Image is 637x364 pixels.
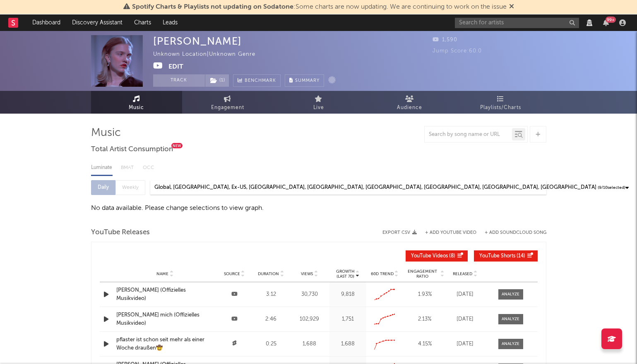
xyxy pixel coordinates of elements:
[211,103,244,113] span: Engagement
[91,228,150,238] span: YouTube Releases
[285,74,324,87] button: Summary
[411,254,455,259] span: ( 8 )
[168,62,183,72] button: Edit
[182,91,273,114] a: Engagement
[371,271,394,276] span: 60D Trend
[405,315,445,324] div: 2.13 %
[295,79,320,83] span: Summary
[116,286,214,302] a: [PERSON_NAME] (Offizielles Musikvideo)
[205,74,229,87] button: (1)
[485,231,546,235] button: + Add SoundCloud Song
[154,183,596,193] div: Global, [GEOGRAPHIC_DATA], Ex-US, [GEOGRAPHIC_DATA], [GEOGRAPHIC_DATA], [GEOGRAPHIC_DATA], [GEOGR...
[132,4,293,10] span: Spotify Charts & Playlists not updating on Sodatone
[405,290,445,299] div: 1.93 %
[291,290,327,299] div: 30,730
[91,203,546,213] div: No data available. Please change selections to view graph.
[233,74,281,87] a: Benchmark
[91,145,173,155] span: Total Artist Consumption
[449,340,482,348] div: [DATE]
[171,143,183,148] div: New
[116,311,214,327] a: [PERSON_NAME] mich (Offizielles Musikvideo)
[91,91,182,114] a: Music
[449,290,482,299] div: [DATE]
[301,271,313,276] span: Views
[255,290,288,299] div: 3:12
[273,91,364,114] a: Live
[258,271,279,276] span: Duration
[336,269,355,274] p: Growth
[598,183,625,193] span: ( 9 / 10 selected)
[255,340,288,348] div: 0:25
[397,103,422,113] span: Audience
[417,231,476,235] div: + Add YouTube Video
[433,48,482,54] span: Jump Score: 60.0
[313,103,324,113] span: Live
[255,315,288,324] div: 2:46
[332,340,364,348] div: 1,688
[476,231,546,235] button: + Add SoundCloud Song
[116,336,214,352] a: pflaster ist schon seit mehr als einer Woche draußen🤠
[291,315,327,324] div: 102,929
[411,254,448,259] span: YouTube Videos
[606,17,616,23] div: 99 +
[425,231,476,235] button: + Add YouTube Video
[153,74,205,87] button: Track
[453,271,472,276] span: Released
[205,74,229,87] span: ( 1 )
[153,35,242,47] div: [PERSON_NAME]
[479,254,515,259] span: YouTube Shorts
[425,131,512,138] input: Search by song name or URL
[26,14,66,31] a: Dashboard
[382,230,417,235] button: Export CSV
[474,250,538,262] button: YouTube Shorts(14)
[405,269,440,279] span: Engagement Ratio
[157,14,183,31] a: Leads
[406,250,468,262] button: YouTube Videos(8)
[66,14,128,31] a: Discovery Assistant
[364,91,455,114] a: Audience
[224,271,240,276] span: Source
[332,315,364,324] div: 1,751
[603,19,609,26] button: 99+
[509,4,514,10] span: Dismiss
[433,37,457,43] span: 1,590
[245,76,276,86] span: Benchmark
[132,4,507,10] span: : Some charts are now updating. We are continuing to work on the issue
[455,91,546,114] a: Playlists/Charts
[455,18,579,28] input: Search for artists
[479,254,525,259] span: ( 14 )
[480,103,521,113] span: Playlists/Charts
[332,290,364,299] div: 9,818
[129,103,144,113] span: Music
[291,340,327,348] div: 1,688
[128,14,157,31] a: Charts
[153,50,274,59] div: Unknown Location | Unknown Genre
[156,271,168,276] span: Name
[405,340,445,348] div: 4.15 %
[449,315,482,324] div: [DATE]
[336,274,355,279] p: (Last 7d)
